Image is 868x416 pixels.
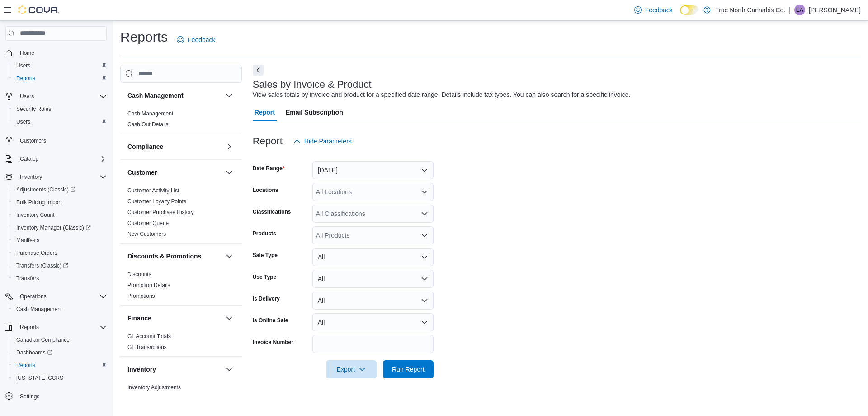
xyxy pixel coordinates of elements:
label: Is Online Sale [253,317,288,324]
div: Discounts & Promotions [120,269,242,305]
span: Home [16,47,107,58]
span: Inventory Count [16,211,55,219]
span: GL Account Totals [127,333,171,340]
a: Transfers (Classic) [13,260,72,271]
label: Invoice Number [253,339,293,346]
a: [US_STATE] CCRS [13,373,67,383]
span: Transfers [16,275,39,282]
button: Cash Management [127,91,222,100]
button: All [312,292,434,310]
span: Users [20,93,34,100]
a: Manifests [13,235,43,246]
button: Operations [16,291,50,302]
span: Customer Loyalty Points [127,198,186,205]
button: Compliance [224,141,235,152]
a: New Customers [127,231,166,237]
label: Date Range [253,165,285,172]
div: Erin Anderson [794,5,805,15]
span: Reports [13,360,107,371]
button: Cash Management [224,90,235,101]
button: Next [253,65,264,76]
a: Purchase Orders [13,248,61,258]
a: Adjustments (Classic) [9,183,110,196]
span: Report [255,103,275,121]
div: View sales totals by invoice and product for a specified date range. Details include tax types. Y... [253,90,631,100]
span: Cash Management [16,306,62,313]
button: Finance [224,313,235,324]
a: Cash Management [13,304,66,315]
span: Home [20,49,34,57]
a: Settings [16,391,43,402]
a: Inventory Manager (Classic) [13,222,94,233]
a: Customer Purchase History [127,209,194,215]
span: Bulk Pricing Import [13,197,107,208]
a: Inventory Count [13,210,58,220]
a: Security Roles [13,104,55,115]
a: Bulk Pricing Import [13,197,66,208]
a: Canadian Compliance [13,335,73,345]
span: Cash Out Details [127,121,169,128]
a: Inventory Adjustments [127,384,181,391]
span: Feedback [188,35,215,44]
span: Discounts [127,271,151,278]
button: Reports [2,321,110,334]
img: Cova [18,5,59,14]
h3: Discounts & Promotions [127,252,201,261]
span: GL Transactions [127,344,167,351]
span: Manifests [16,237,39,244]
span: Reports [16,322,107,333]
span: Customers [20,137,46,144]
button: Open list of options [421,188,428,196]
label: Products [253,230,276,237]
span: Inventory Count [13,210,107,220]
a: Customers [16,135,50,146]
a: Cash Management [127,110,173,117]
span: Transfers (Classic) [13,260,107,271]
button: Inventory [16,172,46,182]
a: Home [16,48,38,58]
button: Discounts & Promotions [127,252,222,261]
button: Compliance [127,142,222,151]
button: Hide Parameters [290,132,355,150]
button: Transfers [9,272,110,285]
a: Customer Loyalty Points [127,198,186,205]
span: Purchase Orders [16,249,57,257]
span: Customer Queue [127,220,169,227]
button: Settings [2,390,110,403]
span: Transfers [13,273,107,284]
span: Inventory Adjustments [127,384,181,391]
span: New Customers [127,230,166,238]
button: Inventory [2,171,110,183]
span: Adjustments (Classic) [13,184,107,195]
span: Settings [16,391,107,402]
div: Customer [120,185,242,243]
a: Customer Activity List [127,187,179,194]
button: Reports [16,322,42,333]
span: Inventory Manager (Classic) [16,224,91,231]
a: Users [13,116,34,127]
a: GL Transactions [127,344,167,350]
button: Discounts & Promotions [224,251,235,262]
span: Inventory Manager (Classic) [13,222,107,233]
h3: Cash Management [127,91,184,100]
button: Cash Management [9,303,110,316]
button: Users [2,90,110,103]
div: Cash Management [120,108,242,134]
span: Feedback [645,5,673,14]
span: Security Roles [13,104,107,115]
span: EA [796,5,803,15]
a: Feedback [173,31,219,49]
nav: Complex example [5,43,107,413]
span: Inventory [20,173,42,181]
span: Reports [20,324,39,331]
span: Run Report [392,365,425,374]
span: Users [16,62,30,69]
button: Home [2,46,110,59]
span: Hide Parameters [304,137,352,146]
button: Reports [9,72,110,85]
span: Dark Mode [680,15,680,15]
span: Canadian Compliance [13,335,107,345]
span: Users [16,118,30,125]
a: Promotion Details [127,282,170,288]
button: All [312,313,434,331]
